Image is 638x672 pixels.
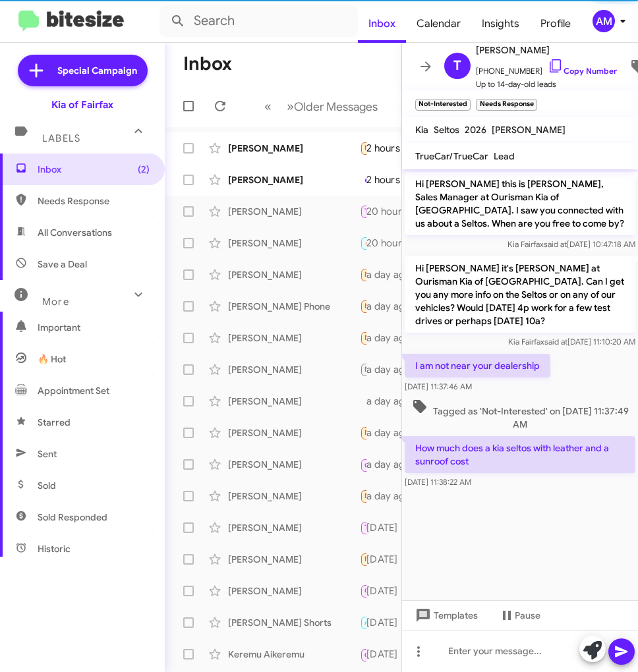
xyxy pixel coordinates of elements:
span: All Conversations [38,226,112,239]
span: Up to 14-day-old leads [476,78,617,91]
span: 🔥 Hot [38,352,66,366]
span: [PERSON_NAME] [492,124,565,136]
div: 2 hours ago [366,173,430,186]
span: Needs Response [364,302,420,310]
span: More [42,296,69,308]
div: I was looking for the GT with the relaxation package, but the payments is way too high for my liking [360,488,366,503]
p: I am not near your dealership [405,354,550,378]
span: Tagged as 'Not-Interested' on [DATE] 11:37:49 AM [405,399,635,431]
p: How much does a kia seltos with leather and a sunroof cost [405,436,635,473]
span: TrueCar/TrueCar [415,150,488,162]
span: Special Campaign [57,64,137,77]
div: [DATE] [366,553,409,566]
div: [PERSON_NAME] [228,395,360,408]
small: Not-Interested [415,99,471,111]
div: a day ago [366,426,422,439]
div: Can you beat $50K OTD on a 2025 SX X-Line? Let me know asap. Thx [360,267,366,282]
div: I have a missed call from this number [360,583,366,598]
div: [DATE] [366,521,409,534]
div: [PERSON_NAME] [228,521,360,534]
span: [DATE] 11:38:22 AM [405,477,471,487]
div: a day ago [366,458,422,471]
div: Hi [PERSON_NAME], I was there actually [DATE] looked at the car like the car or concerned about t... [360,425,366,440]
div: [PERSON_NAME] [228,331,360,345]
span: Kia Fairfax [DATE] 11:10:20 AM [508,337,635,347]
span: Lead [494,150,515,162]
div: [PERSON_NAME] [228,584,360,598]
div: [PERSON_NAME] [228,237,360,250]
button: Next [279,93,386,120]
div: [DATE] [366,584,409,598]
div: a day ago [366,331,422,345]
div: a day ago [366,490,422,503]
div: [PERSON_NAME] [228,426,360,439]
span: « [264,98,272,115]
span: Try Pausing [364,523,403,532]
div: hello [PERSON_NAME] I am back from my trip. thank you for your patience I am interested in the [P... [360,520,366,535]
span: Insights [471,5,530,43]
span: Call Them [364,651,399,659]
span: Needs Response [364,555,420,563]
button: Previous [256,93,279,120]
span: Starred [38,416,71,429]
span: Kia [415,124,428,136]
span: Important [38,321,150,334]
a: Calendar [406,5,471,43]
span: Labels [42,132,80,144]
span: Seltos [434,124,459,136]
span: 2026 [465,124,486,136]
button: Pause [488,603,551,627]
small: Needs Response [476,99,536,111]
div: a day ago [366,395,422,408]
span: Sold [38,479,56,492]
span: Save a Deal [38,258,87,271]
div: 2 hours ago [366,142,430,155]
span: Inbox [38,163,150,176]
p: Hi [PERSON_NAME] it's [PERSON_NAME] at Ourisman Kia of [GEOGRAPHIC_DATA]. Can I get you any more ... [405,256,635,333]
div: How much does a kia seltos with leather and a sunroof cost [360,362,366,377]
span: [DATE] 11:37:46 AM [405,381,472,391]
div: [PERSON_NAME] [228,553,360,566]
div: No problem! If you have any questions or need assistance, feel free to reach out. Let me know whe... [360,204,366,219]
div: Inbound Call [360,646,366,662]
span: Call Them [364,586,399,595]
span: Needs Response [38,194,150,208]
div: Hey [PERSON_NAME]! I can stop by in a few minutes, after my meeting. [360,615,366,630]
a: Profile [530,5,581,43]
span: Pause [515,603,540,627]
span: Appointment Set [364,618,422,627]
div: Im ok thanks [360,173,366,186]
span: [PERSON_NAME] [476,42,617,58]
span: Appointment Set [38,384,109,397]
div: I'm in [GEOGRAPHIC_DATA] so would appreciate virtual. [360,330,366,345]
nav: Page navigation example [257,93,386,120]
span: Needs Response [364,428,420,437]
span: Kia Fairfax [DATE] 10:47:18 AM [507,239,635,249]
span: » [287,98,294,115]
span: Sold Responded [38,511,107,524]
span: Templates [413,603,478,627]
div: [PERSON_NAME] [228,458,360,471]
div: a day ago [366,268,422,281]
a: Special Campaign [18,55,148,86]
div: Hi [PERSON_NAME], We came in [DATE] and met with [PERSON_NAME]. He showed us a green Niro SX Tour... [360,298,366,314]
button: AM [581,10,623,32]
input: Search [159,5,358,37]
div: That sounds great! What time [DATE] afternoon works best for you? We look forward to seeing you! [360,235,366,250]
div: 20 hours ago [366,237,438,250]
span: 🔥 Hot [364,238,387,247]
button: Templates [402,603,488,627]
div: [PERSON_NAME] [228,363,360,376]
a: Inbox [358,5,406,43]
span: Call Them [364,461,399,470]
div: [PERSON_NAME] [228,490,360,503]
div: That's great to hear! If you have any questions or want to discuss your vehicle further, feel fre... [360,395,366,408]
span: Needs Response [364,144,420,152]
div: Just check what color u have [360,551,366,567]
div: [PERSON_NAME] Phone [228,300,360,313]
span: Sent [38,447,57,461]
a: Copy Number [548,66,617,76]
